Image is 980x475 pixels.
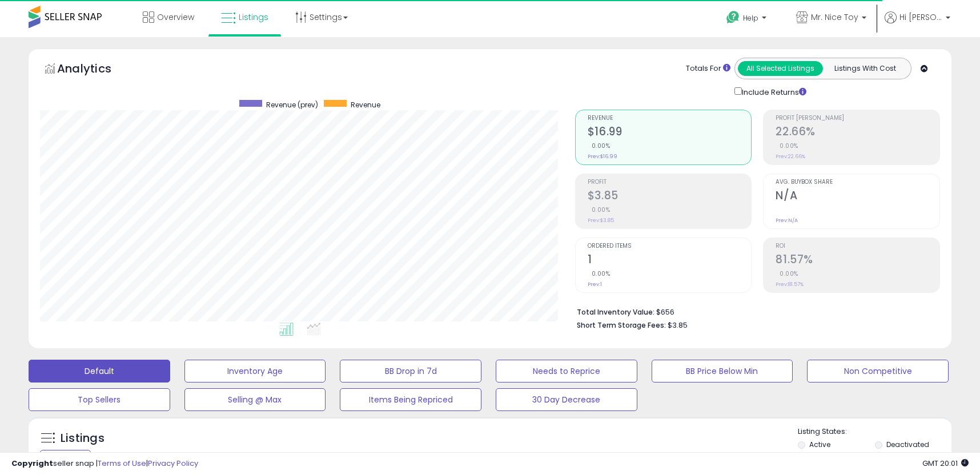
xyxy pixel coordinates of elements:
button: Top Sellers [29,388,170,411]
b: Short Term Storage Fees: [577,320,666,330]
small: 0.00% [776,142,798,150]
span: ROI [776,243,939,249]
span: Profit [PERSON_NAME] [776,115,939,122]
span: Revenue (prev) [266,100,318,110]
span: Revenue [351,100,380,110]
small: 0.00% [776,269,798,278]
small: 0.00% [588,206,611,214]
span: Ordered Items [588,243,752,249]
span: Profit [588,179,752,186]
span: Mr. Nice Toy [811,11,858,23]
button: Inventory Age [184,360,326,383]
h2: 22.66% [776,125,939,140]
small: Prev: $16.99 [588,153,617,160]
h2: $16.99 [588,125,752,140]
label: Deactivated [886,440,929,449]
a: Terms of Use [98,458,146,469]
span: Overview [157,11,194,23]
a: Hi [PERSON_NAME] [885,11,950,37]
small: Prev: 22.66% [776,153,805,160]
button: Items Being Repriced [340,388,481,411]
b: Total Inventory Value: [577,307,654,317]
button: All Selected Listings [738,61,823,76]
h2: 1 [588,253,752,268]
button: BB Price Below Min [652,360,793,383]
small: Prev: $3.85 [588,217,614,224]
small: Prev: N/A [776,217,798,224]
a: Privacy Policy [148,458,198,469]
h5: Listings [61,430,105,446]
button: Selling @ Max [184,388,326,411]
h5: Analytics [57,61,134,79]
div: Clear All Filters [40,450,91,461]
button: Listings With Cost [822,61,907,76]
div: seller snap | | [11,458,198,469]
small: Prev: 1 [588,281,602,288]
h2: 81.57% [776,253,939,268]
button: 30 Day Decrease [496,388,637,411]
button: Default [29,360,170,383]
span: $3.85 [668,320,688,331]
span: Help [743,13,758,23]
i: Get Help [726,10,740,25]
a: Help [717,2,778,37]
span: 2025-08-13 20:01 GMT [922,458,969,469]
span: Avg. Buybox Share [776,179,939,186]
div: Totals For [686,63,730,74]
small: Prev: 81.57% [776,281,804,288]
h2: $3.85 [588,189,752,204]
li: $656 [577,304,931,318]
strong: Copyright [11,458,53,469]
button: Needs to Reprice [496,360,637,383]
p: Listing States: [798,426,951,437]
span: Listings [239,11,268,23]
small: 0.00% [588,142,611,150]
button: BB Drop in 7d [340,360,481,383]
span: Hi [PERSON_NAME] [899,11,942,23]
div: Include Returns [726,85,820,98]
label: Active [809,440,830,449]
span: Revenue [588,115,752,122]
button: Non Competitive [807,360,949,383]
h2: N/A [776,189,939,204]
small: 0.00% [588,269,611,278]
